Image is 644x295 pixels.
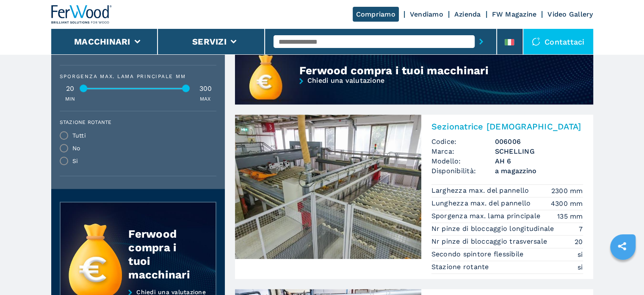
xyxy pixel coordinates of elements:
[431,250,526,259] p: Secondo spintore flessibile
[547,10,593,18] a: Video Gallery
[195,85,216,92] div: 300
[128,227,199,281] div: Ferwood compra i tuoi macchinari
[353,7,399,22] a: Compriamo
[431,199,533,208] p: Lunghezza max. del pannello
[608,257,638,289] iframe: Chat
[578,262,583,272] em: si
[60,74,216,79] div: Sporgenza max. lama principale mm
[551,199,583,208] em: 4300 mm
[475,32,488,51] button: submit-button
[495,146,583,156] h3: SCHELLING
[523,29,593,54] div: Contattaci
[72,132,86,138] div: Tutti
[51,5,112,24] img: Ferwood
[578,250,583,259] em: si
[200,96,211,103] p: MAX
[431,156,495,166] span: Modello:
[65,96,75,103] p: MIN
[495,137,583,146] h3: 006006
[611,236,633,257] a: sharethis
[431,146,495,156] span: Marca:
[575,237,583,247] em: 20
[235,115,593,279] a: Sezionatrice angolare SCHELLING AH 6Sezionatrice [DEMOGRAPHIC_DATA]Codice:006006Marca:SCHELLINGMo...
[431,137,495,146] span: Codice:
[431,121,583,132] h2: Sezionatrice [DEMOGRAPHIC_DATA]
[579,224,583,234] em: 7
[60,85,81,92] div: 20
[557,211,583,221] em: 135 mm
[192,37,227,47] button: Servizi
[431,237,550,246] p: Nr pinze di bloccaggio trasversale
[235,115,421,259] img: Sezionatrice angolare SCHELLING AH 6
[410,10,443,18] a: Vendiamo
[551,186,583,196] em: 2300 mm
[495,166,583,176] span: a magazzino
[431,186,531,195] p: Larghezza max. del pannello
[72,145,80,151] div: No
[495,156,583,166] h3: AH 6
[492,10,537,18] a: FW Magazine
[532,37,540,46] img: Contattaci
[431,262,491,272] p: Stazione rotante
[235,77,593,106] a: Chiedi una valutazione
[74,37,130,47] button: Macchinari
[431,211,543,221] p: Sporgenza max. lama principale
[431,224,556,233] p: Nr pinze di bloccaggio longitudinale
[60,120,211,125] label: Stazione rotante
[72,158,78,164] div: Si
[454,10,481,18] a: Azienda
[431,166,495,176] span: Disponibilità:
[299,64,534,77] div: Ferwood compra i tuoi macchinari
